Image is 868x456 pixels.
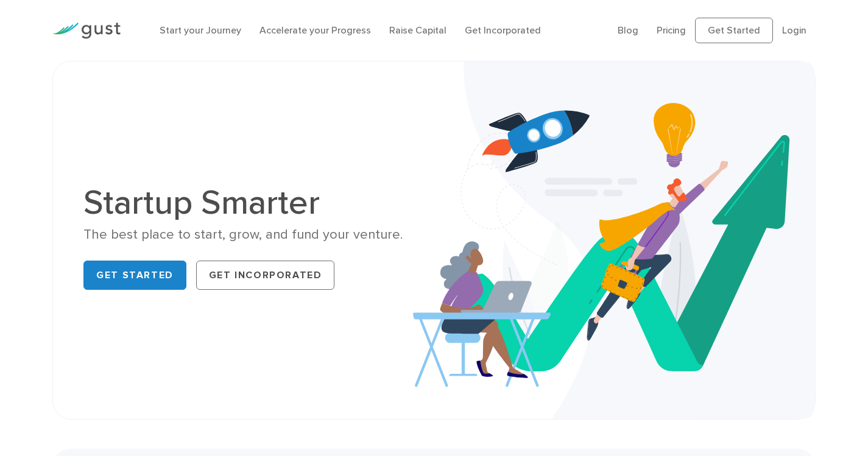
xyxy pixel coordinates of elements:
a: Raise Capital [389,24,446,36]
h1: Startup Smarter [83,186,425,220]
a: Pricing [657,24,686,36]
a: Get Incorporated [465,24,541,36]
a: Get Incorporated [196,261,335,290]
a: Accelerate your Progress [259,24,371,36]
img: Startup Smarter Hero [413,61,815,419]
a: Blog [618,24,638,36]
img: Gust Logo [52,23,121,39]
a: Get Started [695,18,773,43]
a: Start your Journey [160,24,241,36]
a: Get Started [83,261,186,290]
div: The best place to start, grow, and fund your venture. [83,226,425,244]
a: Login [782,24,806,36]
